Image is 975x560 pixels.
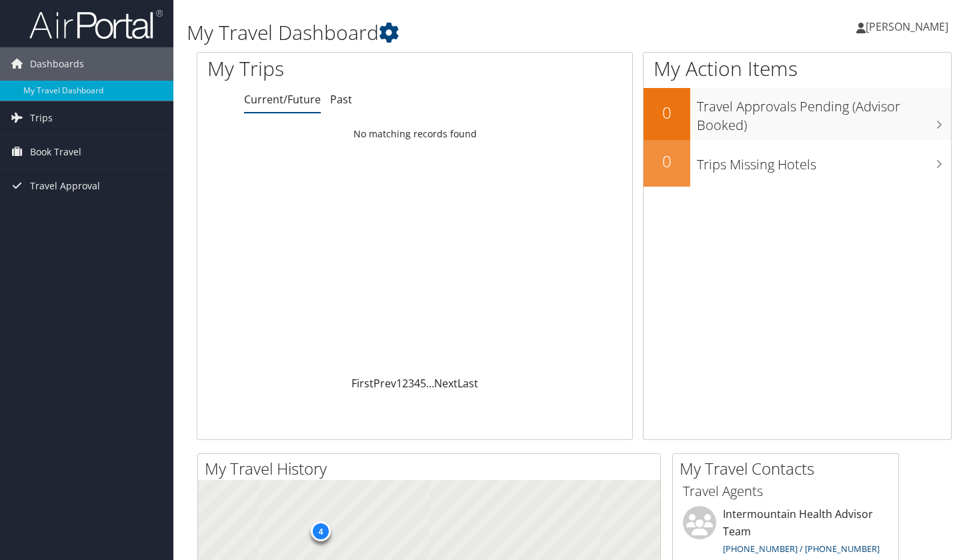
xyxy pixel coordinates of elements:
a: Past [330,92,352,107]
td: No matching records found [197,122,632,146]
a: 3 [408,376,414,391]
h2: My Travel History [205,457,660,480]
img: airportal-logo.png [29,9,163,40]
span: Trips [30,101,53,135]
h1: My Travel Dashboard [187,19,704,47]
a: 0Travel Approvals Pending (Advisor Booked) [644,88,951,139]
span: Book Travel [30,135,81,169]
span: [PERSON_NAME] [866,19,948,34]
a: Prev [373,376,396,391]
a: 1 [396,376,402,391]
a: [PERSON_NAME] [856,7,962,47]
h3: Travel Approvals Pending (Advisor Booked) [697,91,951,135]
h2: 0 [644,101,690,124]
h1: My Trips [207,55,441,83]
h1: My Action Items [644,55,951,83]
span: Travel Approval [30,169,100,203]
a: [PHONE_NUMBER] / [PHONE_NUMBER] [723,543,880,555]
a: 5 [420,376,426,391]
a: Last [457,376,478,391]
span: Dashboards [30,47,84,81]
div: 4 [311,521,331,541]
h2: 0 [644,150,690,173]
h2: My Travel Contacts [680,457,898,480]
a: Next [434,376,457,391]
a: First [351,376,373,391]
a: 0Trips Missing Hotels [644,140,951,187]
span: … [426,376,434,391]
h3: Travel Agents [683,482,888,501]
a: Current/Future [244,92,321,107]
a: 4 [414,376,420,391]
h3: Trips Missing Hotels [697,149,951,174]
a: 2 [402,376,408,391]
